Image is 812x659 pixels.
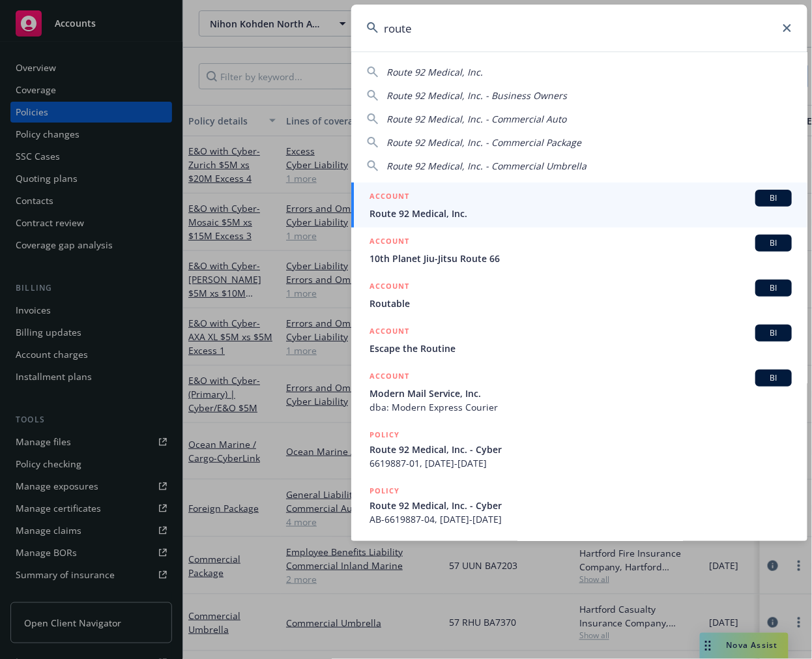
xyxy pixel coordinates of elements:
[386,136,581,149] span: Route 92 Medical, Inc. - Commercial Package
[370,499,792,512] span: Route 92 Medical, Inc. - Cyber
[351,362,807,421] a: ACCOUNTBIModern Mail Service, Inc.dba: Modern Express Courier
[386,89,567,102] span: Route 92 Medical, Inc. - Business Owners
[370,484,399,497] h5: POLICY
[351,533,807,589] a: POLICY
[370,456,792,470] span: 6619887-01, [DATE]-[DATE]
[761,282,787,294] span: BI
[351,421,807,477] a: POLICYRoute 92 Medical, Inc. - Cyber6619887-01, [DATE]-[DATE]
[351,5,807,51] input: Search...
[386,113,566,125] span: Route 92 Medical, Inc. - Commercial Auto
[386,66,483,78] span: Route 92 Medical, Inc.
[370,540,399,553] h5: POLICY
[370,207,792,220] span: Route 92 Medical, Inc.
[761,237,787,249] span: BI
[370,342,792,355] span: Escape the Routine
[370,325,409,340] h5: ACCOUNT
[370,297,792,310] span: Routable
[370,400,792,414] span: dba: Modern Express Courier
[370,387,792,400] span: Modern Mail Service, Inc.
[351,272,807,317] a: ACCOUNTBIRoutable
[351,477,807,533] a: POLICYRoute 92 Medical, Inc. - CyberAB-6619887-04, [DATE]-[DATE]
[386,160,587,172] span: Route 92 Medical, Inc. - Commercial Umbrella
[761,192,787,204] span: BI
[761,372,787,384] span: BI
[351,317,807,362] a: ACCOUNTBIEscape the Routine
[370,252,792,265] span: 10th Planet Jiu-Jitsu Route 66
[370,370,409,385] h5: ACCOUNT
[761,327,787,339] span: BI
[351,227,807,272] a: ACCOUNTBI10th Planet Jiu-Jitsu Route 66
[370,280,409,295] h5: ACCOUNT
[370,428,399,441] h5: POLICY
[370,443,792,456] span: Route 92 Medical, Inc. - Cyber
[370,235,409,250] h5: ACCOUNT
[370,190,409,205] h5: ACCOUNT
[370,512,792,526] span: AB-6619887-04, [DATE]-[DATE]
[351,183,807,227] a: ACCOUNTBIRoute 92 Medical, Inc.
